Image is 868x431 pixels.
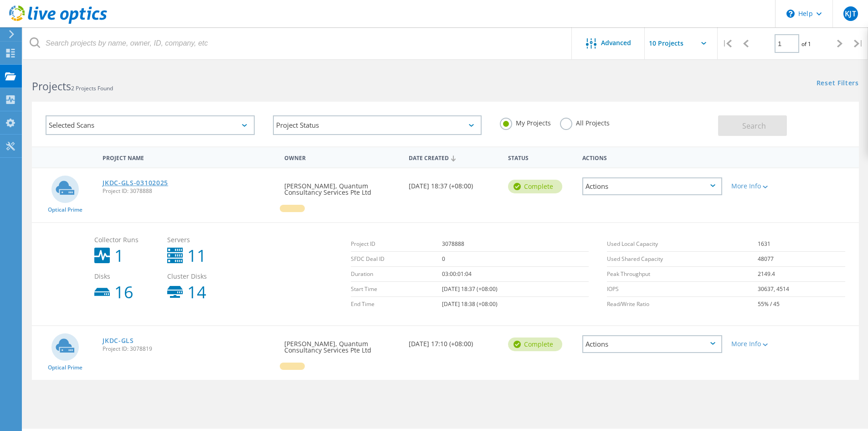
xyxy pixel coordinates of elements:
[280,149,404,166] div: Owner
[32,79,71,93] b: Projects
[607,252,758,267] td: Used Shared Capacity
[442,237,589,252] td: 3078888
[351,252,442,267] td: SFDC Deal ID
[48,207,82,213] span: Optical Prime
[503,149,578,166] div: Status
[46,115,255,135] div: Selected Scans
[48,365,82,370] span: Optical Prime
[758,267,845,282] td: 2149.4
[94,273,158,280] span: Disks
[607,282,758,297] td: IOPS
[114,248,124,264] b: 1
[9,19,107,26] a: Live Optics Dashboard
[94,237,158,243] span: Collector Runs
[758,297,845,312] td: 55% / 45
[442,297,589,312] td: [DATE] 18:38 (+08:00)
[582,177,722,195] div: Actions
[23,27,572,59] input: Search projects by name, owner, ID, company, etc
[167,237,231,243] span: Servers
[718,27,736,60] div: |
[758,237,845,252] td: 1631
[187,248,206,264] b: 11
[731,183,788,189] div: More Info
[71,84,113,92] span: 2 Projects Found
[560,118,610,126] label: All Projects
[508,338,562,351] div: Complete
[351,282,442,297] td: Start Time
[500,118,551,126] label: My Projects
[718,115,787,136] button: Search
[280,168,404,205] div: [PERSON_NAME], Quantum Consultancy Services Pte Ltd
[404,149,503,166] div: Date Created
[817,80,859,88] a: Reset Filters
[508,180,562,193] div: Complete
[404,326,503,356] div: [DATE] 17:10 (+08:00)
[442,252,589,267] td: 0
[801,40,811,48] span: of 1
[742,121,766,131] span: Search
[98,149,280,166] div: Project Name
[849,27,868,60] div: |
[845,10,856,17] span: KJT
[758,282,845,297] td: 30637, 4514
[114,284,134,301] b: 16
[404,168,503,198] div: [DATE] 18:37 (+08:00)
[167,273,231,280] span: Cluster Disks
[601,40,631,46] span: Advanced
[607,267,758,282] td: Peak Throughput
[103,180,168,186] a: JKDC-GLS-03102025
[786,10,795,18] svg: \n
[103,188,275,194] span: Project ID: 3078888
[351,297,442,312] td: End Time
[582,335,722,353] div: Actions
[578,149,727,166] div: Actions
[442,267,589,282] td: 03:00:01:04
[607,297,758,312] td: Read/Write Ratio
[758,252,845,267] td: 48077
[280,326,404,363] div: [PERSON_NAME], Quantum Consultancy Services Pte Ltd
[103,338,134,344] a: JKDC-GLS
[731,341,788,347] div: More Info
[351,237,442,252] td: Project ID
[187,284,206,301] b: 14
[351,267,442,282] td: Duration
[103,346,275,352] span: Project ID: 3078819
[442,282,589,297] td: [DATE] 18:37 (+08:00)
[607,237,758,252] td: Used Local Capacity
[273,115,482,135] div: Project Status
